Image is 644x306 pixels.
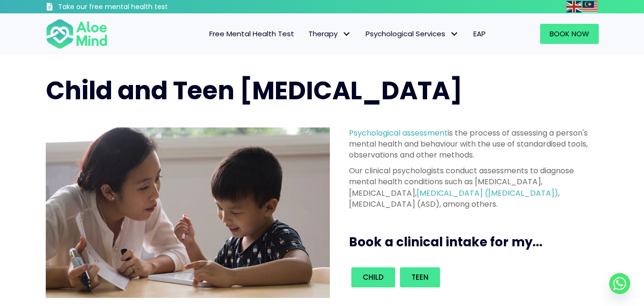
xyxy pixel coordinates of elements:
[349,127,593,161] p: is the process of assessing a person's mental health and behaviour with the use of standardised t...
[363,272,384,282] span: Child
[46,2,219,13] a: Take our free mental health test
[46,127,330,298] img: child assessment
[400,267,440,287] a: Teen
[540,24,599,44] a: Book Now
[58,2,219,12] h3: Take our free mental health test
[609,273,630,294] a: Whatsapp
[349,127,448,138] a: Psychological assessment
[466,24,493,44] a: EAP
[417,188,558,199] a: [MEDICAL_DATA] ([MEDICAL_DATA])
[566,1,582,12] img: en
[349,233,603,251] h3: Book a clinical intake for my...
[448,27,461,41] span: Psychological Services: submenu
[349,165,593,210] p: Our clinical psychologists conduct assessments to diagnose mental health conditions such as [MEDI...
[583,1,598,12] img: ms
[351,267,395,287] a: Child
[583,1,599,12] a: Malay
[550,29,589,39] span: Book Now
[358,24,466,44] a: Psychological ServicesPsychological Services: submenu
[301,24,358,44] a: TherapyTherapy: submenu
[46,18,108,50] img: Aloe mind Logo
[340,27,354,41] span: Therapy: submenu
[566,1,583,12] a: English
[202,24,301,44] a: Free Mental Health Test
[120,24,493,44] nav: Menu
[473,29,486,39] span: EAP
[46,73,462,108] span: Child and Teen [MEDICAL_DATA]
[366,29,459,39] span: Psychological Services
[411,272,429,282] span: Teen
[308,29,351,39] span: Therapy
[349,265,593,290] div: Book an intake for my...
[209,29,294,39] span: Free Mental Health Test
